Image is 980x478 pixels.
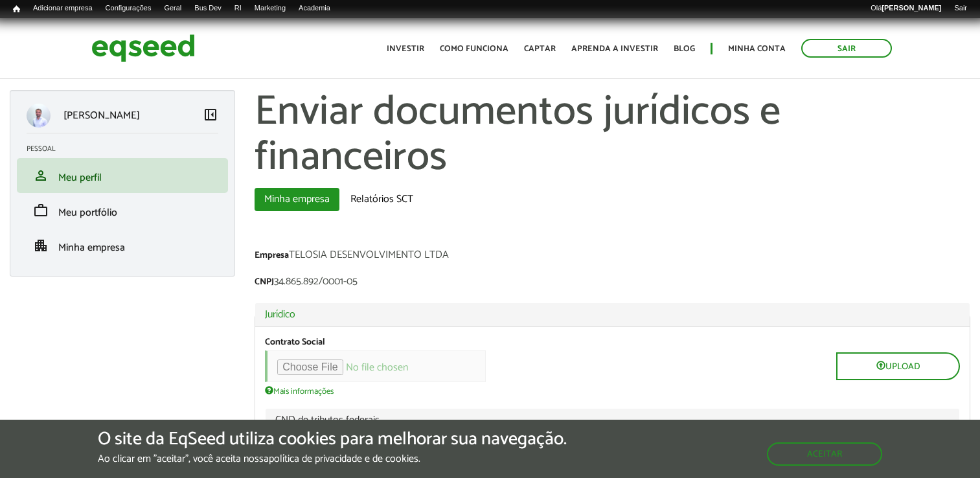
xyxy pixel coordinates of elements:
a: workMeu portfólio [27,203,218,218]
span: Início [13,5,20,14]
a: Início [6,3,27,16]
a: Sair [948,3,974,14]
a: Minha empresa [255,188,339,211]
a: personMeu perfil [27,168,218,183]
span: CND de tributos federais [275,415,950,426]
a: RI [228,3,248,14]
span: Meu perfil [58,169,102,187]
a: Colapsar menu [203,107,218,125]
h5: O site da EqSeed utiliza cookies para melhorar sua navegação. [98,429,567,450]
a: Minha conta [728,45,786,53]
a: Marketing [248,3,292,14]
p: Ao clicar em "aceitar", você aceita nossa . [98,453,567,465]
h1: Enviar documentos jurídicos e financeiros [255,90,970,181]
p: [PERSON_NAME] [63,109,140,122]
a: Bus Dev [188,3,228,14]
li: Meu portfólio [17,193,228,228]
a: Sair [801,39,892,58]
a: Academia [292,3,337,14]
h2: Pessoal [27,145,228,153]
a: política de privacidade e de cookies [269,454,418,464]
a: Blog [674,45,695,53]
span: apartment [33,238,49,253]
li: Minha empresa [17,228,228,263]
label: Contrato Social [265,338,325,347]
label: Empresa [255,251,289,260]
a: Geral [157,3,188,14]
li: Meu perfil [17,158,228,193]
label: CNPJ [255,278,274,287]
a: Olá[PERSON_NAME] [864,3,948,14]
a: Configurações [99,3,158,14]
span: person [33,168,49,183]
img: EqSeed [91,31,195,65]
a: apartmentMinha empresa [27,238,218,253]
strong: [PERSON_NAME] [882,4,941,12]
button: Upload [836,352,960,380]
span: left_panel_close [203,107,218,122]
a: Adicionar empresa [27,3,99,14]
a: Captar [524,45,556,53]
a: Jurídico [265,310,960,320]
span: Meu portfólio [58,204,117,222]
div: 34.865.892/0001-05 [255,277,970,290]
a: Como funciona [440,45,508,53]
span: work [33,203,49,218]
div: TELOSIA DESENVOLVIMENTO LTDA [255,250,970,264]
a: Relatórios SCT [341,188,423,211]
span: Minha empresa [58,239,125,256]
button: Aceitar [767,442,882,466]
a: Investir [387,45,424,53]
a: Aprenda a investir [571,45,658,53]
a: Mais informações [265,385,334,396]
